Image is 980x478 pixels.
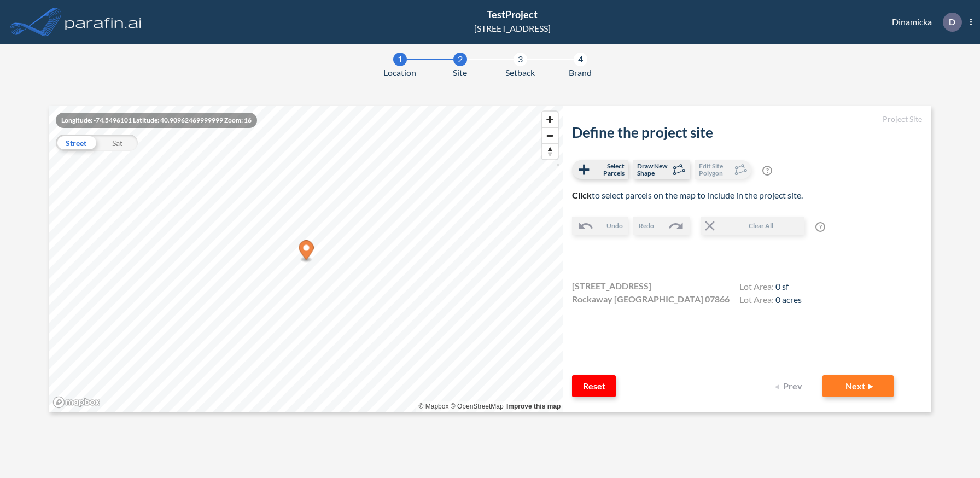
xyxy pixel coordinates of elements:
img: logo [63,11,144,33]
span: Redo [639,221,654,231]
a: Improve this map [506,403,561,410]
div: Longitude: -74.5496101 Latitude: 40.90962469999999 Zoom: 16 [56,113,257,128]
a: Mapbox [419,403,449,410]
h4: Lot Area: [739,294,802,307]
span: Edit Site Polygon [699,162,731,177]
span: 0 acres [775,294,802,305]
span: Site [453,66,467,79]
span: Location [383,66,416,79]
span: Select Parcels [592,162,625,177]
span: Reset bearing to north [542,144,558,159]
div: 4 [574,53,587,66]
button: Prev [768,375,812,397]
button: Reset [572,375,616,397]
button: Reset bearing to north [542,143,558,159]
h4: Lot Area: [739,281,802,294]
div: Map marker [299,241,313,263]
span: ? [762,166,772,176]
span: Undo [606,221,623,231]
a: Mapbox homepage [52,396,101,409]
span: Setback [505,66,535,79]
button: Clear All [701,217,804,235]
div: Dinamicka [876,13,972,32]
h2: Define the project site [572,124,922,141]
div: 2 [453,53,467,66]
a: OpenStreetMap [451,403,504,410]
div: Sat [97,135,138,151]
span: Draw New Shape [637,162,669,177]
span: TestProject [487,8,538,20]
div: [STREET_ADDRESS] [474,22,551,35]
h5: Project Site [572,115,922,124]
b: Click [572,190,592,200]
span: to select parcels on the map to include in the project site. [572,190,803,200]
canvas: Map [49,106,564,412]
button: Next [822,375,894,397]
div: 3 [514,53,527,66]
button: Zoom in [542,112,558,127]
p: D [949,17,955,27]
div: Street [56,135,97,151]
button: Zoom out [542,127,558,143]
button: Redo [633,217,690,235]
span: Rockaway [GEOGRAPHIC_DATA] 07866 [572,293,730,306]
div: 1 [393,53,407,66]
span: Clear All [718,221,803,231]
button: Undo [572,217,628,235]
span: Brand [569,66,592,79]
span: 0 sf [775,281,789,292]
span: [STREET_ADDRESS] [572,279,651,293]
span: ? [815,222,825,232]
